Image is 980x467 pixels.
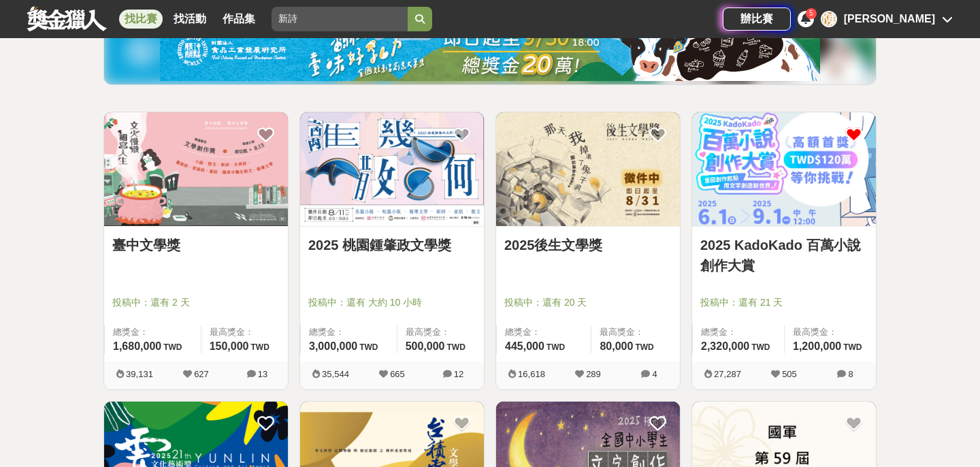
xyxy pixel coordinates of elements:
[112,295,280,310] span: 投稿中：還有 2 天
[104,112,288,227] a: Cover Image
[600,325,672,339] span: 最高獎金：
[505,340,544,352] span: 445,000
[168,10,212,29] a: 找活動
[793,340,841,352] span: 1,200,000
[160,20,820,81] img: bbde9c48-f993-4d71-8b4e-c9f335f69c12.jpg
[308,295,476,310] span: 投稿中：還有 大約 10 小時
[848,369,853,379] span: 8
[308,235,476,255] a: 2025 桃園鍾肇政文學獎
[126,369,153,379] span: 39,131
[217,10,261,29] a: 作品集
[251,342,269,352] span: TWD
[652,369,657,379] span: 4
[701,340,749,352] span: 2,320,000
[390,369,405,379] span: 665
[359,342,378,352] span: TWD
[113,340,161,352] span: 1,680,000
[163,342,182,352] span: TWD
[496,112,680,226] img: Cover Image
[700,235,868,276] a: 2025 KadoKado 百萬小說創作大賞
[751,342,770,352] span: TWD
[496,112,680,227] a: Cover Image
[692,112,876,226] img: Cover Image
[112,235,280,255] a: 臺中文學獎
[518,369,545,379] span: 16,618
[844,11,935,27] div: [PERSON_NAME]
[406,325,476,339] span: 最高獎金：
[322,369,349,379] span: 35,544
[309,340,357,352] span: 3,000,000
[113,325,193,339] span: 總獎金：
[300,112,484,226] img: Cover Image
[723,7,791,31] a: 辦比賽
[546,342,565,352] span: TWD
[793,325,868,339] span: 最高獎金：
[406,340,445,352] span: 500,000
[194,369,209,379] span: 627
[504,235,672,255] a: 2025後生文學獎
[272,7,408,31] input: 這樣Sale也可以： 安聯人壽創意銷售法募集
[714,369,741,379] span: 27,287
[700,295,868,310] span: 投稿中：還有 21 天
[505,325,583,339] span: 總獎金：
[821,11,837,27] div: 陳
[586,369,601,379] span: 289
[504,295,672,310] span: 投稿中：還有 20 天
[635,342,653,352] span: TWD
[692,112,876,227] a: Cover Image
[701,325,776,339] span: 總獎金：
[454,369,463,379] span: 12
[300,112,484,227] a: Cover Image
[258,369,267,379] span: 13
[104,112,288,226] img: Cover Image
[600,340,633,352] span: 80,000
[309,325,389,339] span: 總獎金：
[447,342,465,352] span: TWD
[809,10,813,17] span: 5
[210,325,280,339] span: 最高獎金：
[210,340,249,352] span: 150,000
[782,369,797,379] span: 505
[119,10,163,29] a: 找比賽
[843,342,862,352] span: TWD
